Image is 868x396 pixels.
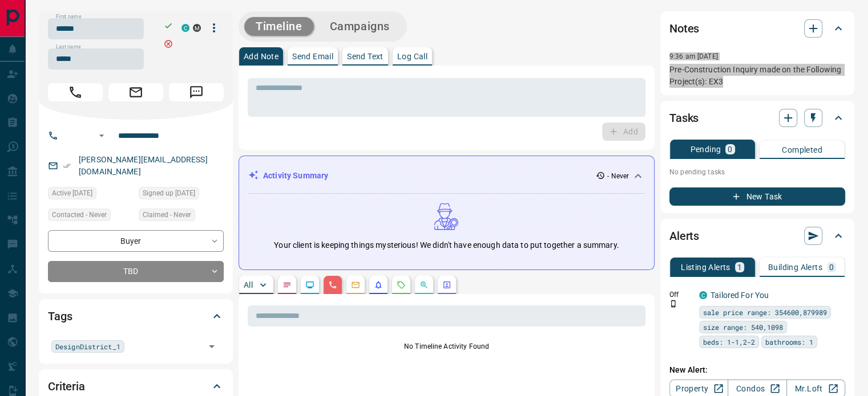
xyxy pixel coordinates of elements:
svg: Listing Alerts [374,280,383,289]
span: Active [DATE] [52,187,92,199]
span: Message [169,83,224,101]
span: Email [108,83,163,101]
svg: Push Notification Only [669,300,677,308]
span: DesignDistrict_1 [55,341,120,352]
h2: Tags [48,307,72,325]
h2: Tasks [669,109,699,127]
p: Send Email [292,52,333,60]
p: All [244,281,253,289]
div: Tasks [669,104,845,132]
label: Last name [56,43,81,51]
p: No pending tasks [669,164,845,181]
p: 0 [728,145,732,153]
div: TBD [48,261,224,282]
span: Signed up [DATE] [143,187,195,199]
button: New Task [669,187,845,206]
svg: Notes [282,280,292,289]
div: Wed Sep 11 2013 [139,187,224,203]
span: Claimed - Never [143,209,191,221]
svg: Emails [351,280,360,289]
p: 0 [829,263,834,271]
p: New Alert: [669,364,845,376]
svg: Opportunities [419,280,429,289]
a: Tailored For You [710,291,769,300]
p: - Never [607,171,629,181]
div: condos.ca [699,291,707,299]
button: Open [95,129,108,142]
span: Call [48,83,103,101]
p: 1 [737,263,742,271]
button: Open [204,338,220,354]
span: sale price range: 354600,879989 [703,307,827,318]
p: Activity Summary [263,170,328,182]
div: Buyer [48,230,224,251]
p: Listing Alerts [681,263,730,271]
p: Pre-Construction Inquiry made on the Following Project(s): EX3 [669,64,845,88]
svg: Email Verified [63,162,71,170]
div: Fri Feb 16 2024 [48,187,133,203]
span: beds: 1-1,2-2 [703,336,755,348]
h2: Notes [669,19,699,38]
p: Log Call [397,52,427,60]
div: Alerts [669,222,845,250]
p: Completed [782,146,822,154]
p: Add Note [244,52,278,60]
p: Building Alerts [768,263,822,271]
button: Timeline [244,17,314,36]
div: Tags [48,303,224,330]
svg: Agent Actions [442,280,451,289]
svg: Calls [328,280,337,289]
div: Activity Summary- Never [248,165,645,186]
div: mrloft.ca [193,24,201,32]
p: No Timeline Activity Found [248,341,645,352]
span: Contacted - Never [52,209,107,221]
div: Notes [669,15,845,42]
p: Off [669,289,692,300]
h2: Criteria [48,377,85,395]
p: Send Text [347,52,383,60]
p: Your client is keeping things mysterious! We didn't have enough data to put together a summary. [274,239,619,251]
p: Pending [690,145,721,153]
button: Campaigns [318,17,401,36]
label: First name [56,13,81,21]
svg: Lead Browsing Activity [305,280,314,289]
p: 9:36 am [DATE] [669,52,718,60]
a: [PERSON_NAME][EMAIL_ADDRESS][DOMAIN_NAME] [79,155,208,176]
h2: Alerts [669,227,699,245]
span: bathrooms: 1 [765,336,813,348]
svg: Requests [397,280,406,289]
div: condos.ca [181,24,189,32]
span: size range: 540,1098 [703,321,783,333]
